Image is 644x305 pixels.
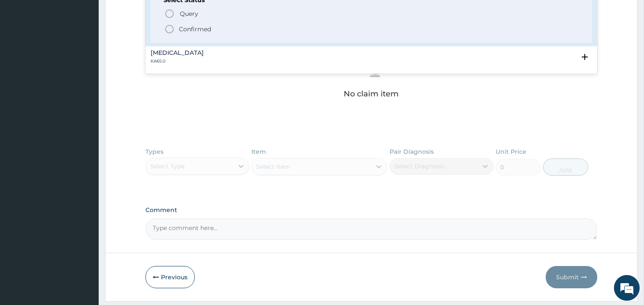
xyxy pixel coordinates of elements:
i: status option query [164,9,175,19]
label: Comment [145,206,597,214]
div: Minimize live chat window [141,4,161,25]
img: d_794563401_company_1708531726252_794563401 [16,43,35,64]
i: open select status [580,52,590,62]
i: status option filled [164,24,175,34]
p: KA65.0 [151,58,204,64]
button: Previous [145,266,195,288]
span: We're online! [50,96,118,182]
textarea: Type your message and hit 'Enter' [4,209,163,239]
button: Submit [546,266,597,288]
p: Confirmed [179,25,211,33]
h4: [MEDICAL_DATA] [151,50,204,56]
div: Chat with us now [45,48,144,59]
p: No claim item [344,90,399,98]
span: Query [180,9,198,18]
